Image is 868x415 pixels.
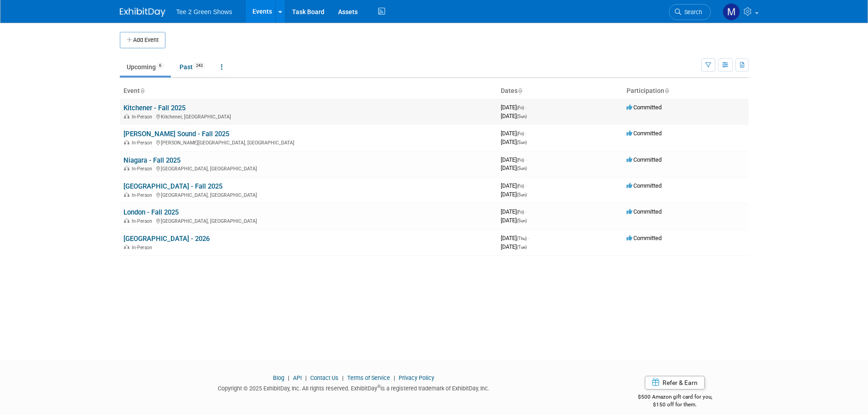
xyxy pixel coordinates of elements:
span: (Fri) [517,184,524,189]
span: [DATE] [501,235,529,241]
span: [DATE] [501,217,527,224]
a: Niagara - Fall 2025 [123,156,180,164]
span: In-Person [132,245,155,251]
span: Committed [627,182,662,189]
span: (Sun) [517,166,527,171]
div: [GEOGRAPHIC_DATA], [GEOGRAPHIC_DATA] [123,164,493,172]
a: Upcoming6 [120,58,171,76]
span: (Sun) [517,114,527,119]
span: (Fri) [517,158,524,163]
span: | [303,374,309,381]
span: [DATE] [501,156,527,163]
a: Sort by Participation Type [664,87,669,94]
span: [DATE] [501,113,527,119]
a: Terms of Service [347,374,390,381]
img: In-Person Event [124,114,129,118]
span: Search [681,9,702,15]
span: (Sun) [517,192,527,197]
span: | [286,374,292,381]
a: Sort by Event Name [140,87,144,94]
span: (Fri) [517,210,524,215]
img: In-Person Event [124,218,129,223]
th: Event [120,83,497,99]
button: Add Event [120,32,165,48]
th: Dates [497,83,623,99]
div: $500 Amazon gift card for you, [601,387,749,408]
a: Past243 [173,58,212,76]
img: In-Person Event [124,166,129,170]
a: [GEOGRAPHIC_DATA] - Fall 2025 [123,182,222,190]
span: Committed [627,208,662,215]
a: Refer & Earn [645,376,705,389]
span: (Fri) [517,105,524,110]
span: [DATE] [501,164,527,171]
div: [GEOGRAPHIC_DATA], [GEOGRAPHIC_DATA] [123,191,493,198]
span: (Fri) [517,131,524,136]
span: - [528,235,529,241]
a: [PERSON_NAME] Sound - Fall 2025 [123,130,229,138]
span: | [391,374,397,381]
span: (Sun) [517,140,527,145]
span: Committed [627,235,662,241]
span: In-Person [132,218,155,224]
span: [DATE] [501,130,527,137]
span: (Thu) [517,236,527,241]
div: $150 off for them. [601,401,749,409]
span: - [525,208,527,215]
div: Copyright © 2025 ExhibitDay, Inc. All rights reserved. ExhibitDay is a registered trademark of Ex... [120,382,588,393]
span: Committed [627,130,662,137]
span: [DATE] [501,182,527,189]
span: - [525,130,527,137]
span: [DATE] [501,138,527,145]
a: London - Fall 2025 [123,208,179,216]
span: Committed [627,156,662,163]
th: Participation [623,83,749,99]
a: API [293,374,302,381]
span: [DATE] [501,191,527,198]
span: Committed [627,104,662,111]
span: - [525,156,527,163]
span: In-Person [132,114,155,120]
span: [DATE] [501,104,527,111]
img: In-Person Event [124,245,129,249]
img: Michael Kruger [723,3,740,20]
span: [DATE] [501,243,527,250]
span: 243 [193,62,205,69]
img: ExhibitDay [120,8,165,17]
a: Contact Us [310,374,339,381]
div: [GEOGRAPHIC_DATA], [GEOGRAPHIC_DATA] [123,217,493,224]
span: (Sun) [517,218,527,223]
span: In-Person [132,140,155,146]
span: In-Person [132,192,155,198]
span: In-Person [132,166,155,172]
span: - [525,182,527,189]
a: Sort by Start Date [518,87,522,94]
sup: ® [377,384,380,389]
span: - [525,104,527,111]
span: (Tue) [517,245,527,250]
span: 6 [156,62,164,69]
span: [DATE] [501,208,527,215]
div: [PERSON_NAME][GEOGRAPHIC_DATA], [GEOGRAPHIC_DATA] [123,138,493,146]
a: Privacy Policy [399,374,434,381]
a: Kitchener - Fall 2025 [123,104,185,112]
a: Search [669,4,711,20]
div: Kitchener, [GEOGRAPHIC_DATA] [123,113,493,120]
img: In-Person Event [124,140,129,144]
a: Blog [273,374,284,381]
img: In-Person Event [124,192,129,197]
span: | [340,374,346,381]
a: [GEOGRAPHIC_DATA] - 2026 [123,235,210,243]
span: Tee 2 Green Shows [176,8,232,15]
